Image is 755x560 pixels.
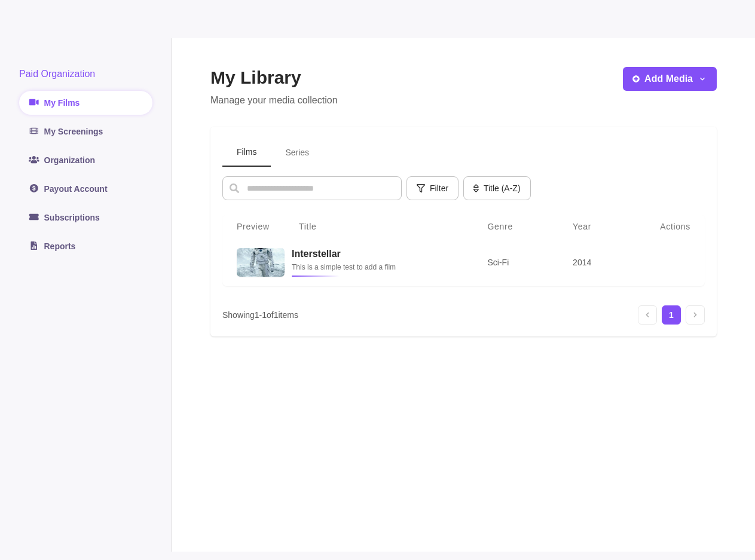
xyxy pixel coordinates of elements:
button: Filter [406,176,458,200]
a: Organization [19,148,152,172]
p: Manage your media collection [210,93,338,108]
h2: My Library [210,67,338,88]
p: Sci-Fi [487,256,544,268]
div: Next page [686,305,705,325]
th: Actions [633,215,705,238]
button: Films [222,139,271,167]
div: Paid Organization [19,67,152,81]
a: My Screenings [19,120,152,143]
a: Subscriptions [19,206,152,229]
a: Reports [19,234,152,258]
button: Add Media [623,67,717,91]
img: Interstellar [237,248,285,277]
th: Year [558,215,633,238]
th: Preview [222,215,285,238]
div: Current page, page 1 [662,305,681,325]
button: Series [271,139,323,167]
a: My Films [19,91,152,115]
h3: Interstellar [292,248,458,259]
p: 2014 [573,256,619,268]
nav: pagination navigation [638,305,705,325]
a: Payout Account [19,177,152,201]
th: Title [285,215,473,238]
div: Previous page [638,305,657,325]
button: Title (A-Z) [463,176,530,200]
th: Genre [473,215,558,238]
p: Showing 1 - 1 of 1 items [222,309,298,322]
p: This is a simple test to add a film [292,261,458,273]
